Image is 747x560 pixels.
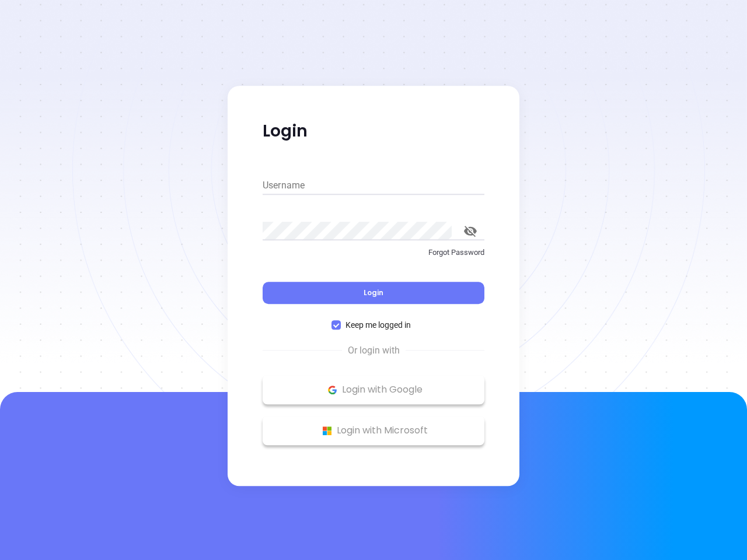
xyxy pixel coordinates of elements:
p: Forgot Password [263,247,484,258]
button: Microsoft Logo Login with Microsoft [263,416,484,445]
p: Login with Google [268,381,479,398]
a: Forgot Password [263,247,484,268]
img: Microsoft Logo [320,423,334,438]
button: toggle password visibility [456,217,484,245]
p: Login with Microsoft [268,422,479,439]
p: Login [263,121,484,142]
span: Login [364,288,383,297]
span: Keep me logged in [341,318,416,331]
img: Google Logo [325,383,340,397]
button: Google Logo Login with Google [263,375,484,404]
span: Or login with [342,344,406,358]
button: Login [263,282,484,304]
